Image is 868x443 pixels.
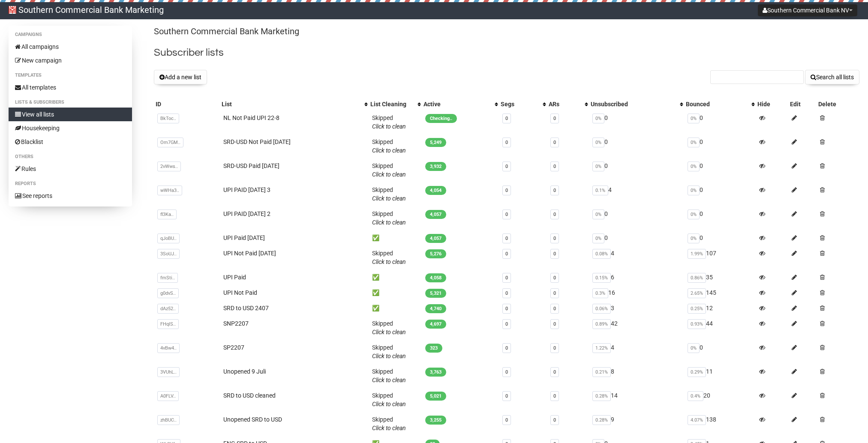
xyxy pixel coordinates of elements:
span: 0.08% [592,249,611,259]
span: 323 [425,344,442,353]
span: Om7GM.. [157,138,183,147]
a: View all lists [9,108,132,121]
span: Skipped [372,368,406,383]
div: Hide [757,100,787,108]
li: Templates [9,70,132,81]
th: Segs: No sort applied, activate to apply an ascending sort [499,98,547,110]
td: 12 [684,300,755,316]
a: 0 [505,290,508,296]
span: 0% [688,138,700,147]
td: 0 [589,134,684,158]
span: 0.3% [592,288,608,298]
th: ARs: No sort applied, activate to apply an ascending sort [547,98,589,110]
td: 16 [589,285,684,300]
a: 0 [505,164,508,169]
span: wWHa3.. [157,186,182,195]
span: 0.4% [688,391,703,401]
a: 0 [553,116,556,121]
span: 4.07% [688,415,706,425]
div: Edit [790,100,815,108]
div: Segs [501,100,538,108]
td: 138 [684,412,755,436]
a: 0 [553,275,556,281]
td: 0 [589,206,684,230]
td: ✅ [369,285,422,300]
td: 0 [684,340,755,364]
a: UPI Not Paid [223,289,257,296]
a: 0 [553,321,556,327]
span: g0dvS.. [157,288,179,298]
th: Delete: No sort applied, sorting is disabled [817,98,859,110]
span: 0.86% [688,273,706,283]
th: List: No sort applied, activate to apply an ascending sort [220,98,368,110]
span: 3,932 [425,162,446,171]
a: New campaign [9,54,132,67]
a: 0 [505,188,508,193]
td: ✅ [369,269,422,285]
span: Skipped [372,114,406,130]
span: 0% [592,114,604,123]
a: Blacklist [9,135,132,149]
span: Skipped [372,320,406,335]
div: Bounced [686,100,747,108]
td: ✅ [369,300,422,316]
a: Click to clean [372,353,406,359]
span: 2.65% [688,288,706,298]
a: 0 [553,251,556,257]
div: List Cleaning [370,100,413,108]
span: Skipped [372,344,406,359]
a: 0 [553,188,556,193]
a: UPI Paid [223,274,246,281]
td: 4 [589,182,684,206]
td: 42 [589,316,684,340]
td: 0 [589,230,684,245]
th: ID: No sort applied, sorting is disabled [154,98,220,110]
div: ID [156,100,218,108]
a: Click to clean [372,171,406,178]
div: Unsubscribed [591,100,676,108]
span: A0FLV.. [157,391,179,401]
span: qJoBU.. [157,233,180,243]
td: 0 [684,134,755,158]
a: 0 [553,369,556,375]
a: 0 [505,140,508,145]
a: Click to clean [372,258,406,265]
span: 2vWws.. [157,162,181,171]
a: Click to clean [372,401,406,407]
td: 107 [684,245,755,269]
span: 0.15% [592,273,611,283]
span: 0.28% [592,415,611,425]
span: 0% [688,210,700,219]
span: 3SoUJ.. [157,249,180,259]
th: Active: No sort applied, activate to apply an ascending sort [422,98,499,110]
a: Click to clean [372,147,406,154]
span: 0% [592,210,604,219]
th: Edit: No sort applied, sorting is disabled [788,98,817,110]
span: 0% [688,186,700,195]
span: 0.89% [592,319,611,329]
span: dAz52.. [157,304,179,314]
span: 1.99% [688,249,706,259]
td: 35 [684,269,755,285]
a: 0 [553,164,556,169]
a: UPI Paid [DATE] [223,234,265,241]
th: List Cleaning: No sort applied, activate to apply an ascending sort [369,98,422,110]
a: 0 [505,236,508,241]
span: 4,058 [425,273,446,282]
td: 3 [589,300,684,316]
a: 0 [505,306,508,311]
span: 0.28% [592,391,611,401]
a: 0 [553,306,556,311]
span: Skipped [372,186,406,202]
a: 0 [553,345,556,351]
td: 0 [684,230,755,245]
td: 0 [589,110,684,134]
a: 0 [553,393,556,399]
a: See reports [9,189,132,203]
span: 0% [592,233,604,243]
span: 4,740 [425,304,446,313]
p: Southern Commercial Bank Marketing [154,26,859,37]
td: 0 [684,206,755,230]
td: 0 [589,158,684,182]
a: Unopened 9 Juli [223,368,266,375]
